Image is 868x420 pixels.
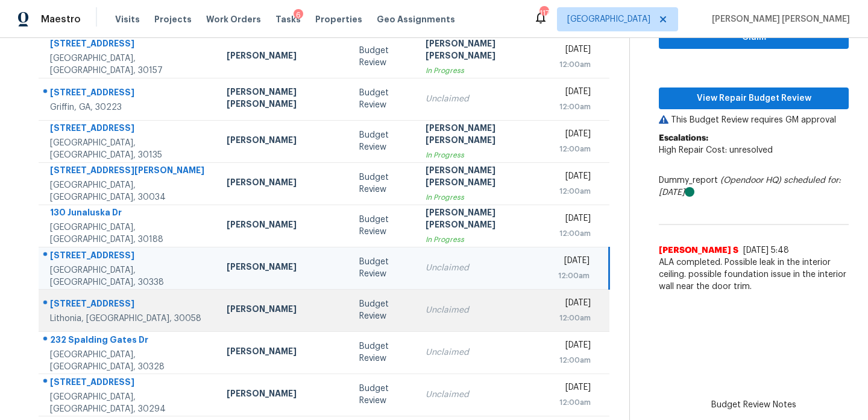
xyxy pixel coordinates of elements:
span: Visits [115,13,140,25]
button: View Repair Budget Review [659,87,849,110]
span: Tasks [275,15,301,24]
div: 6 [294,9,303,21]
div: [DATE] [558,381,591,396]
div: [PERSON_NAME] [227,261,340,276]
div: [DATE] [558,255,590,270]
button: Claim [659,27,849,49]
div: Budget Review [359,129,407,153]
div: [DATE] [558,43,591,59]
div: [DATE] [558,339,591,354]
div: [PERSON_NAME] [PERSON_NAME] [426,122,539,149]
div: [STREET_ADDRESS] [50,376,207,391]
div: [PERSON_NAME] [227,387,340,402]
p: This Budget Review requires GM approval [659,114,849,126]
div: [PERSON_NAME] [227,134,340,149]
div: [GEOGRAPHIC_DATA], [GEOGRAPHIC_DATA], 30294 [50,391,207,415]
div: Griffin, GA, 30223 [50,101,207,113]
div: [PERSON_NAME] [227,176,340,191]
div: 12:00am [558,270,590,282]
span: Work Orders [206,13,261,25]
div: [GEOGRAPHIC_DATA], [GEOGRAPHIC_DATA], 30135 [50,137,207,161]
div: [STREET_ADDRESS] [50,249,207,264]
div: [PERSON_NAME] [227,303,340,318]
span: High Repair Cost: unresolved [659,146,773,154]
div: [GEOGRAPHIC_DATA], [GEOGRAPHIC_DATA], 30328 [50,349,207,373]
div: [STREET_ADDRESS] [50,86,207,101]
span: Claim [668,30,839,45]
div: 12:00am [558,59,591,71]
div: In Progress [426,149,539,161]
span: Properties [315,13,362,25]
div: Dummy_report [659,174,849,199]
span: [PERSON_NAME] [PERSON_NAME] [707,13,850,25]
div: 12:00am [558,312,591,324]
span: [PERSON_NAME] S [659,244,738,256]
span: Maestro [41,13,81,25]
div: Lithonia, [GEOGRAPHIC_DATA], 30058 [50,313,207,325]
div: Budget Review [359,340,407,364]
div: 12:00am [558,101,591,113]
div: Budget Review [359,298,407,322]
div: Budget Review [359,214,407,238]
div: In Progress [426,191,539,203]
div: [DATE] [558,128,591,143]
div: [DATE] [558,297,591,312]
div: Budget Review [359,87,407,111]
div: Budget Review [359,171,407,196]
span: Projects [154,13,192,25]
div: Budget Review [359,256,407,280]
div: 12:00am [558,354,591,366]
span: View Repair Budget Review [668,91,839,106]
div: [PERSON_NAME] [PERSON_NAME] [426,164,539,191]
div: [STREET_ADDRESS] [50,122,207,137]
div: 232 Spalding Gates Dr [50,334,207,349]
div: [PERSON_NAME] [PERSON_NAME] [227,86,340,113]
div: [DATE] [558,212,591,227]
span: [DATE] 5:48 [743,246,789,255]
div: [PERSON_NAME] [PERSON_NAME] [426,37,539,65]
div: Unclaimed [426,346,539,358]
span: Budget Review Notes [704,399,804,411]
div: [STREET_ADDRESS][PERSON_NAME] [50,164,207,179]
div: In Progress [426,234,539,246]
div: 130 Junaluska Dr [50,206,207,221]
div: 12:00am [558,396,591,409]
i: (Opendoor HQ) [720,176,781,185]
span: Geo Assignments [377,13,455,25]
div: [STREET_ADDRESS] [50,37,207,52]
span: [GEOGRAPHIC_DATA] [567,13,650,25]
div: [DATE] [558,170,591,185]
div: Budget Review [359,45,407,69]
div: 12:00am [558,143,591,155]
div: [PERSON_NAME] [227,345,340,360]
div: Budget Review [359,383,407,407]
span: ALA completed. Possible leak in the interior ceiling. possible foundation issue in the interior w... [659,256,849,293]
div: Unclaimed [426,304,539,316]
div: [PERSON_NAME] [PERSON_NAME] [426,206,539,234]
div: [PERSON_NAME] [227,49,340,65]
div: [GEOGRAPHIC_DATA], [GEOGRAPHIC_DATA], 30157 [50,52,207,77]
div: [GEOGRAPHIC_DATA], [GEOGRAPHIC_DATA], 30034 [50,179,207,203]
div: [GEOGRAPHIC_DATA], [GEOGRAPHIC_DATA], 30188 [50,221,207,246]
div: [GEOGRAPHIC_DATA], [GEOGRAPHIC_DATA], 30338 [50,264,207,288]
div: Unclaimed [426,93,539,105]
div: [PERSON_NAME] [227,218,340,234]
b: Escalations: [659,134,708,142]
div: Unclaimed [426,262,539,274]
div: Unclaimed [426,389,539,401]
div: [STREET_ADDRESS] [50,297,207,313]
div: In Progress [426,65,539,77]
div: [DATE] [558,86,591,101]
div: 12:00am [558,185,591,197]
div: 117 [539,7,548,19]
div: 12:00am [558,227,591,240]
